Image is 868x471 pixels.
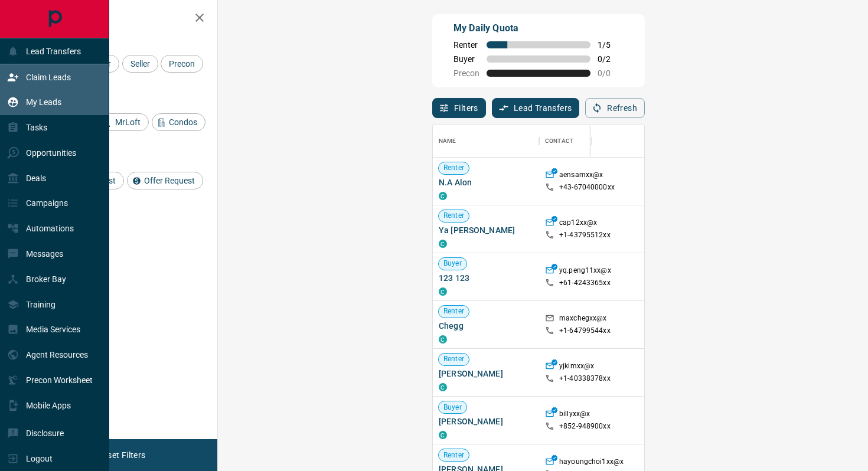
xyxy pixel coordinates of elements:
[559,278,611,288] p: +61- 4243365xx
[38,12,205,26] h2: Filters
[165,59,199,68] span: Precon
[439,176,533,188] span: N.A Alon
[539,125,634,158] div: Contact
[559,374,611,384] p: +1- 40338378xx
[439,354,469,364] span: Renter
[559,361,594,374] p: yjkimxx@x
[453,68,479,78] span: Precon
[559,326,611,336] p: +1- 64799544xx
[439,368,533,380] span: [PERSON_NAME]
[598,68,624,78] span: 0 / 0
[453,21,624,35] p: My Daily Quota
[559,170,603,182] p: aensamxx@x
[439,335,447,344] div: condos.ca
[559,457,624,469] p: hayoungchoi1xx@x
[598,40,624,50] span: 1 / 5
[598,54,624,64] span: 0 / 2
[492,98,580,118] button: Lead Transfers
[559,266,611,278] p: yq.peng11xx@x
[439,431,447,439] div: condos.ca
[165,117,201,127] span: Condos
[439,211,469,221] span: Renter
[433,125,539,158] div: Name
[439,320,533,332] span: Chegg
[126,59,154,68] span: Seller
[140,176,199,185] span: Offer Request
[585,98,645,118] button: Refresh
[439,306,469,316] span: Renter
[98,113,149,131] div: MrLoft
[559,421,611,431] p: +852- 948900xx
[152,113,205,131] div: Condos
[439,403,466,413] span: Buyer
[439,383,447,391] div: condos.ca
[439,416,533,427] span: [PERSON_NAME]
[559,230,611,240] p: +1- 43795512xx
[439,287,447,296] div: condos.ca
[111,117,145,127] span: MrLoft
[559,409,590,421] p: billyxx@x
[439,125,456,158] div: Name
[439,450,469,460] span: Renter
[439,272,533,284] span: 123 123
[432,98,486,118] button: Filters
[453,54,479,64] span: Buyer
[439,192,447,200] div: condos.ca
[559,313,606,326] p: maxchegxx@x
[90,445,153,465] button: Reset Filters
[439,163,469,173] span: Renter
[161,55,203,73] div: Precon
[439,224,533,236] span: Ya [PERSON_NAME]
[439,259,466,269] span: Buyer
[122,55,158,73] div: Seller
[545,125,573,158] div: Contact
[559,182,615,192] p: +43- 67040000xx
[559,218,597,230] p: cap12xx@x
[439,240,447,248] div: condos.ca
[127,172,203,189] div: Offer Request
[453,40,479,50] span: Renter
